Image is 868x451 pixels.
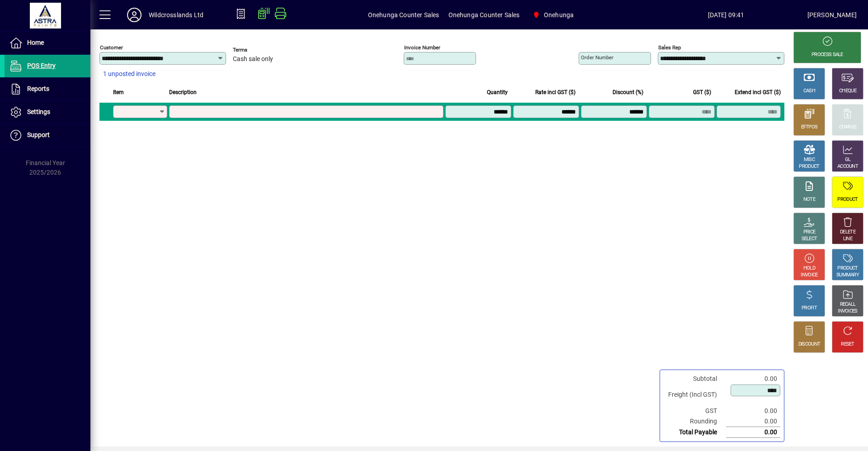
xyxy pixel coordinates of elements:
[613,87,643,97] span: Discount (%)
[840,229,855,236] div: DELETE
[664,374,726,384] td: Subtotal
[169,87,197,97] span: Description
[5,101,90,123] a: Settings
[801,124,818,131] div: EFTPOS
[149,8,203,22] div: Wildcrosslands Ltd
[113,87,124,97] span: Item
[120,7,149,23] button: Profile
[664,416,726,427] td: Rounding
[799,163,819,170] div: PRODUCT
[838,308,857,315] div: INVOICES
[27,85,49,92] span: Reports
[845,157,851,163] div: GL
[368,8,439,22] span: Onehunga Counter Sales
[726,427,780,438] td: 0.00
[803,88,815,95] div: CASH
[544,8,574,22] span: Onehunga
[664,406,726,416] td: GST
[27,39,44,46] span: Home
[726,374,780,384] td: 0.00
[27,108,50,115] span: Settings
[528,7,577,23] span: Onehunga
[726,416,780,427] td: 0.00
[448,8,520,22] span: Onehunga Counter Sales
[404,44,440,51] mat-label: Invoice number
[664,384,726,406] td: Freight (Incl GST)
[581,54,613,61] mat-label: Order number
[103,69,156,79] span: 1 unposted invoice
[837,196,858,203] div: PRODUCT
[27,62,56,69] span: POS Entry
[811,52,843,58] div: PROCESS SALE
[664,427,726,438] td: Total Payable
[839,88,856,95] div: CHEQUE
[837,163,858,170] div: ACCOUNT
[836,272,859,279] div: SUMMARY
[487,87,508,97] span: Quantity
[843,236,852,242] div: LINE
[841,341,854,348] div: RESET
[5,32,90,54] a: Home
[233,47,287,53] span: Terms
[735,87,781,97] span: Extend incl GST ($)
[802,305,817,312] div: PROFIT
[803,265,815,272] div: HOLD
[99,66,159,82] button: 1 unposted invoice
[726,406,780,416] td: 0.00
[27,131,50,138] span: Support
[803,196,815,203] div: NOTE
[840,301,856,308] div: RECALL
[798,341,820,348] div: DISCOUNT
[803,229,816,236] div: PRICE
[100,44,123,51] mat-label: Customer
[5,124,90,147] a: Support
[658,44,681,51] mat-label: Sales rep
[645,8,807,22] span: [DATE] 09:41
[801,272,817,279] div: INVOICE
[233,56,273,63] span: Cash sale only
[802,236,817,242] div: SELECT
[837,265,858,272] div: PRODUCT
[804,157,815,163] div: MISC
[807,8,857,22] div: [PERSON_NAME]
[5,78,90,100] a: Reports
[693,87,711,97] span: GST ($)
[839,124,857,131] div: CHARGE
[535,87,576,97] span: Rate incl GST ($)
